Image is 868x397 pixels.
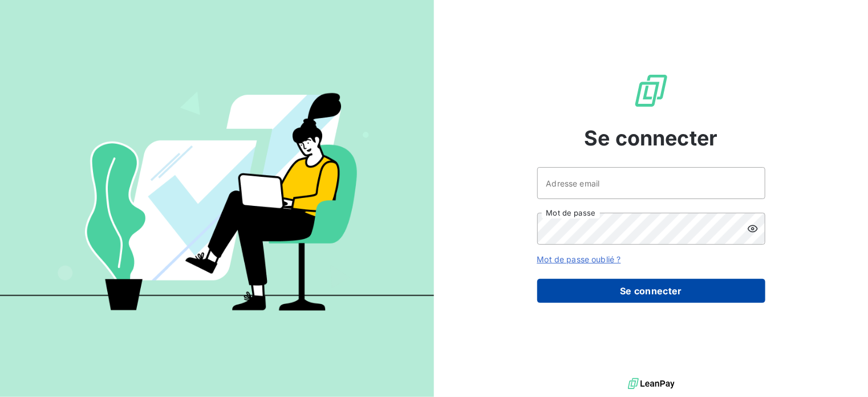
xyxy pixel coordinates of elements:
span: Se connecter [585,123,718,153]
a: Mot de passe oublié ? [537,254,621,264]
img: logo [628,375,675,392]
button: Se connecter [537,279,765,303]
img: Logo LeanPay [633,72,670,109]
input: placeholder [537,167,765,199]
